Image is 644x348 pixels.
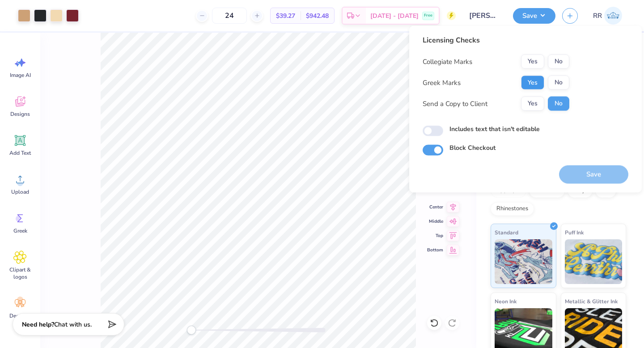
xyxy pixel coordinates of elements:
[423,56,472,67] div: Collegiate Marks
[9,149,31,157] span: Add Text
[449,143,496,153] label: Block Checkout
[54,320,92,329] span: Chat with us.
[565,297,618,306] span: Metallic & Glitter Ink
[9,312,31,319] span: Decorate
[370,11,419,21] span: [DATE] - [DATE]
[449,124,540,134] label: Includes text that isn't editable
[548,97,569,111] button: No
[495,297,517,306] span: Neon Ink
[521,97,544,111] button: Yes
[548,76,569,90] button: No
[604,7,622,25] img: Rigil Kent Ricardo
[521,76,544,90] button: Yes
[22,320,54,329] strong: Need help?
[10,110,30,118] span: Designs
[423,98,487,109] div: Send a Copy to Client
[462,7,506,25] input: Untitled Design
[521,55,544,69] button: Yes
[495,228,518,237] span: Standard
[491,202,534,216] div: Rhinestones
[589,7,626,25] a: RR
[423,35,569,46] div: Licensing Checks
[427,204,443,211] span: Center
[212,8,247,24] input: – –
[593,11,602,21] span: RR
[565,228,584,237] span: Puff Ink
[187,326,196,335] div: Accessibility label
[11,188,29,195] span: Upload
[427,232,443,239] span: Top
[306,11,329,21] span: $942.48
[13,227,27,234] span: Greek
[424,13,432,19] span: Free
[513,8,555,24] button: Save
[427,246,443,254] span: Bottom
[495,239,552,284] img: Standard
[548,55,569,69] button: No
[565,239,623,284] img: Puff Ink
[423,77,461,88] div: Greek Marks
[5,266,35,280] span: Clipart & logos
[276,11,295,21] span: $39.27
[427,218,443,225] span: Middle
[10,72,31,79] span: Image AI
